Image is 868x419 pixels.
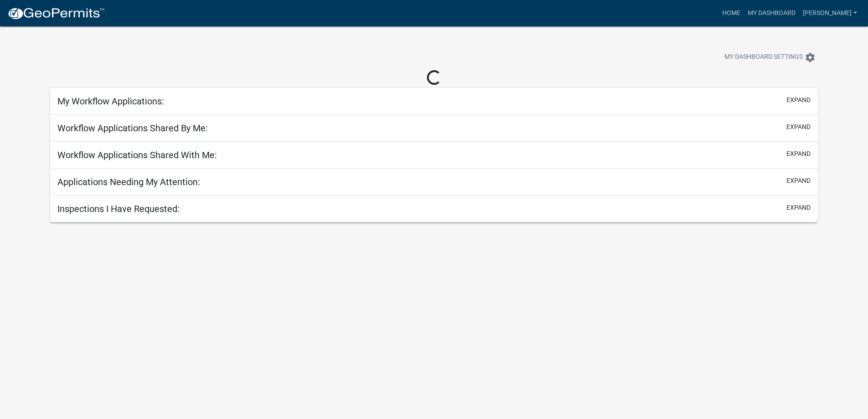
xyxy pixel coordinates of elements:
h5: Inspections I Have Requested: [57,203,180,214]
span: My Dashboard Settings [724,52,803,63]
h5: Workflow Applications Shared With Me: [57,150,217,160]
i: settings [805,52,816,63]
button: My Dashboard Settingssettings [717,48,823,66]
button: expand [786,122,811,132]
button: expand [786,203,811,212]
h5: My Workflow Applications: [57,96,164,107]
h5: Workflow Applications Shared By Me: [57,123,208,134]
a: Home [719,5,744,22]
a: My Dashboard [744,5,799,22]
button: expand [786,176,811,186]
button: expand [786,149,811,159]
h5: Applications Needing My Attention: [57,176,200,187]
button: expand [786,95,811,105]
a: [PERSON_NAME] [799,5,861,22]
